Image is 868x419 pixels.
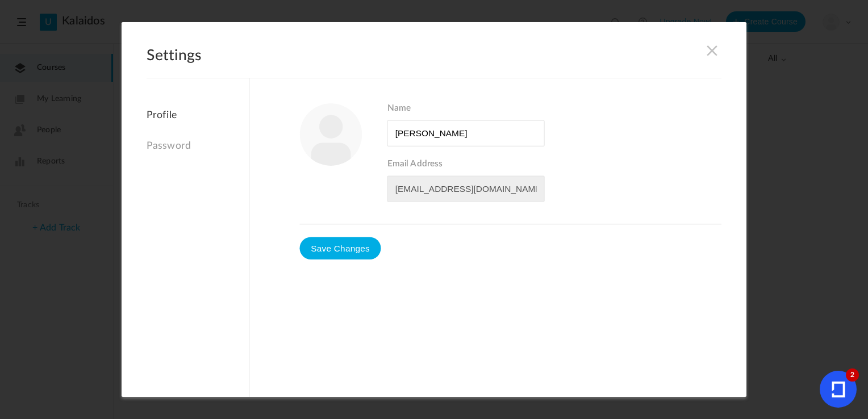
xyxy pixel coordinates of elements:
[820,371,857,408] button: 2
[147,47,721,78] h2: Settings
[300,103,362,166] img: user-image.png
[387,120,545,146] input: Name
[846,368,859,382] cite: 2
[147,134,249,158] a: Password
[300,237,381,259] button: Save Changes
[147,110,249,128] a: Profile
[387,176,545,202] input: Email Address
[387,103,722,114] span: Name
[387,159,722,170] span: Email Address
